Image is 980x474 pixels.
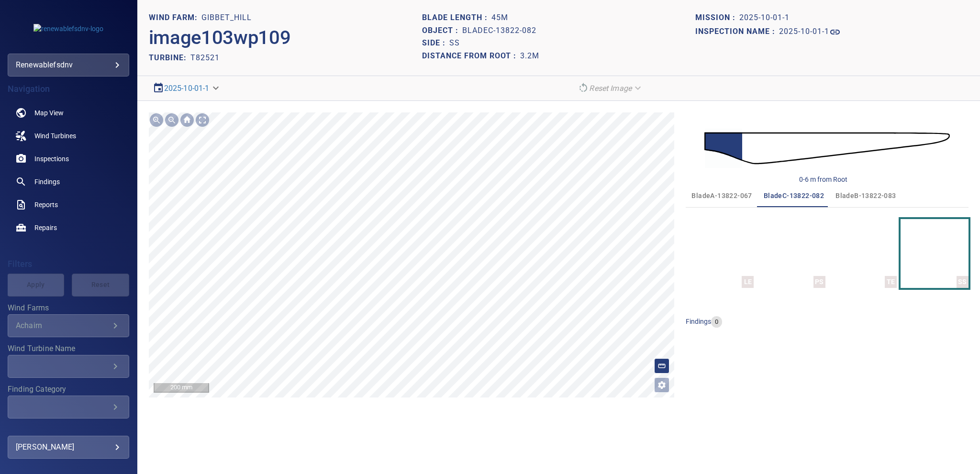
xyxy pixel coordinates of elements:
[695,13,739,22] h1: Mission :
[739,13,790,22] h1: 2025-10-01-1
[8,84,129,94] h4: Navigation
[8,147,129,170] a: inspections noActive
[164,84,210,93] a: 2025-10-01-1
[764,190,824,202] span: bladeC-13822-082
[201,13,252,22] h1: Gibbet_Hill
[8,216,129,239] a: repairs noActive
[858,219,868,288] a: TE
[8,193,129,216] a: reports noActive
[654,377,669,393] button: Open image filters and tagging options
[779,27,829,36] h1: 2025-10-01-1
[8,386,129,393] label: Finding Category
[462,26,536,35] h1: bladeC-13822-082
[195,112,210,128] div: Toggle full page
[149,112,164,128] div: Zoom in
[901,219,969,288] button: SS
[34,131,76,141] span: Wind Turbines
[149,53,190,62] h2: TURBINE:
[422,26,462,35] h1: Object :
[149,26,291,49] h2: image103wp109
[8,345,129,353] label: Wind Turbine Name
[8,355,129,378] div: Wind Turbine Name
[190,53,220,62] h2: T82521
[8,314,129,337] div: Wind Farms
[686,219,754,288] button: LE
[449,39,460,48] h1: SS
[787,219,796,288] a: PS
[695,27,779,36] h1: Inspection name :
[930,219,939,288] a: SS
[16,57,121,73] div: renewablefsdnv
[520,52,539,61] h1: 3.2m
[8,396,129,419] div: Finding Category
[8,170,129,193] a: findings noActive
[491,13,508,22] h1: 45m
[149,13,201,22] h1: WIND FARM:
[686,318,711,325] span: findings
[885,276,897,288] div: TE
[422,52,520,61] h1: Distance from root :
[8,304,129,312] label: Wind Farms
[704,119,950,178] img: d
[742,276,754,288] div: LE
[34,177,60,187] span: Findings
[813,276,825,288] div: PS
[16,321,110,330] div: Achairn
[711,318,722,327] span: 0
[957,276,969,288] div: SS
[34,200,58,209] span: Reports
[829,219,897,288] button: TE
[779,26,841,38] a: 2025-10-01-1
[34,223,57,232] span: Repairs
[179,112,195,128] div: Go home
[33,24,103,33] img: renewablefsdnv-logo
[8,124,129,147] a: windturbines noActive
[835,190,896,202] span: bladeB-13822-083
[799,175,847,184] div: 0-6 m from Root
[757,219,825,288] button: PS
[422,13,491,22] h1: Blade length :
[34,108,64,118] span: Map View
[574,80,647,97] div: Reset Image
[589,84,632,93] em: Reset Image
[8,101,129,124] a: map noActive
[8,54,129,77] div: renewablefsdnv
[422,39,449,48] h1: Side :
[691,190,752,202] span: bladeA-13822-067
[149,80,225,97] div: 2025-10-01-1
[16,440,121,455] div: [PERSON_NAME]
[34,154,69,164] span: Inspections
[8,259,129,269] h4: Filters
[164,112,179,128] div: Zoom out
[715,219,724,288] a: LE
